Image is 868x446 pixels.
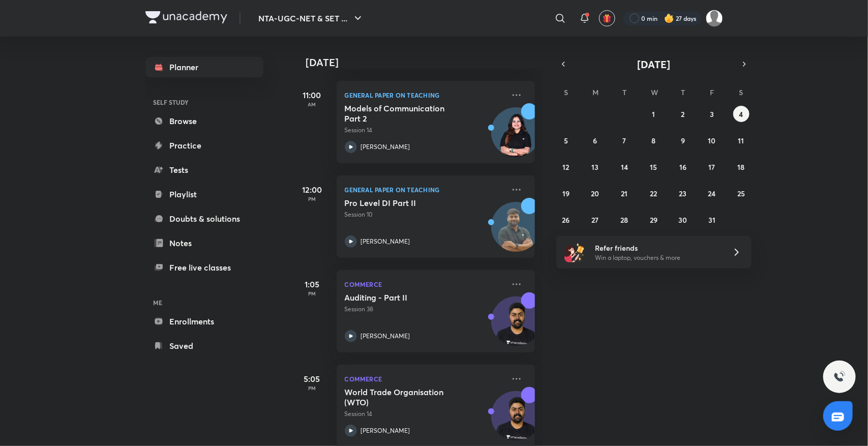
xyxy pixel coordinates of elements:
abbr: October 14, 2025 [621,162,628,172]
p: Session 14 [345,409,504,419]
button: October 12, 2025 [558,159,574,175]
h4: [DATE] [306,56,545,69]
button: October 6, 2025 [587,132,604,148]
abbr: Monday [593,87,599,97]
abbr: October 5, 2025 [564,136,568,145]
a: Company Logo [145,11,227,26]
p: Session 10 [345,210,504,219]
button: October 20, 2025 [587,185,604,201]
h5: Models of Communication Part 2 [345,103,471,124]
h5: 11:00 [292,89,333,101]
button: October 24, 2025 [704,185,720,201]
button: October 16, 2025 [675,159,691,175]
h5: 12:00 [292,184,333,196]
abbr: Wednesday [651,87,658,97]
p: [PERSON_NAME] [361,332,410,341]
a: Tests [145,160,263,180]
abbr: October 16, 2025 [679,162,686,172]
img: Avatar [492,207,541,256]
h5: World Trade Organisation (WTO) [345,387,471,407]
abbr: October 26, 2025 [562,215,570,225]
button: October 11, 2025 [733,132,750,148]
button: [DATE] [571,57,737,71]
button: October 8, 2025 [645,132,662,148]
button: October 21, 2025 [616,185,633,201]
img: referral [564,242,585,262]
button: October 18, 2025 [733,159,750,175]
img: streak [664,13,674,23]
button: October 3, 2025 [704,106,720,122]
span: [DATE] [637,57,670,71]
button: October 26, 2025 [558,212,574,228]
h5: Auditing - Part II [345,292,471,303]
img: Sakshi Nath [706,10,723,27]
p: [PERSON_NAME] [361,142,410,152]
abbr: October 3, 2025 [710,109,714,119]
abbr: October 4, 2025 [739,109,743,119]
button: October 13, 2025 [587,159,604,175]
p: Commerce [345,278,504,290]
img: ttu [833,371,846,383]
button: October 1, 2025 [645,106,662,122]
button: October 31, 2025 [704,212,720,228]
abbr: October 22, 2025 [650,189,657,198]
button: avatar [599,10,615,26]
button: October 10, 2025 [704,132,720,148]
p: PM [292,290,333,296]
button: October 22, 2025 [645,185,662,201]
button: October 4, 2025 [733,106,750,122]
button: October 14, 2025 [616,159,633,175]
h6: ME [145,294,263,311]
p: General Paper on Teaching [345,184,504,196]
abbr: Sunday [564,87,568,97]
a: Playlist [145,184,263,204]
p: PM [292,385,333,391]
button: October 19, 2025 [558,185,574,201]
p: PM [292,196,333,202]
button: October 27, 2025 [587,212,604,228]
abbr: October 6, 2025 [593,136,597,145]
a: Notes [145,233,263,253]
p: AM [292,101,333,107]
p: [PERSON_NAME] [361,237,410,246]
a: Browse [145,111,263,131]
img: Avatar [492,113,541,162]
p: Session 38 [345,305,504,314]
a: Planner [145,57,263,77]
button: October 15, 2025 [645,159,662,175]
abbr: Friday [710,87,714,97]
abbr: Saturday [739,87,743,97]
button: October 2, 2025 [675,106,691,122]
abbr: October 12, 2025 [563,162,570,172]
abbr: October 29, 2025 [650,215,657,225]
img: Avatar [492,397,541,445]
abbr: Tuesday [622,87,626,97]
h5: Pro Level DI Part II [345,198,471,208]
h6: Refer friends [595,243,720,253]
button: October 30, 2025 [675,212,691,228]
img: Company Logo [145,11,227,23]
abbr: October 30, 2025 [678,215,687,225]
button: October 7, 2025 [616,132,633,148]
button: October 29, 2025 [645,212,662,228]
abbr: October 28, 2025 [621,215,628,225]
abbr: October 27, 2025 [592,215,599,225]
img: avatar [603,14,612,23]
h5: 1:05 [292,278,333,290]
button: October 9, 2025 [675,132,691,148]
abbr: October 9, 2025 [681,136,685,145]
button: October 5, 2025 [558,132,574,148]
a: Enrollments [145,311,263,332]
abbr: October 20, 2025 [591,189,600,198]
a: Practice [145,135,263,156]
abbr: October 13, 2025 [592,162,599,172]
abbr: October 18, 2025 [738,162,745,172]
img: Avatar [492,302,541,351]
abbr: October 11, 2025 [738,136,744,145]
button: NTA-UGC-NET & SET ... [253,8,370,28]
abbr: October 17, 2025 [709,162,715,172]
abbr: October 23, 2025 [679,189,686,198]
abbr: Thursday [681,87,685,97]
abbr: October 24, 2025 [708,189,716,198]
abbr: October 19, 2025 [562,189,570,198]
